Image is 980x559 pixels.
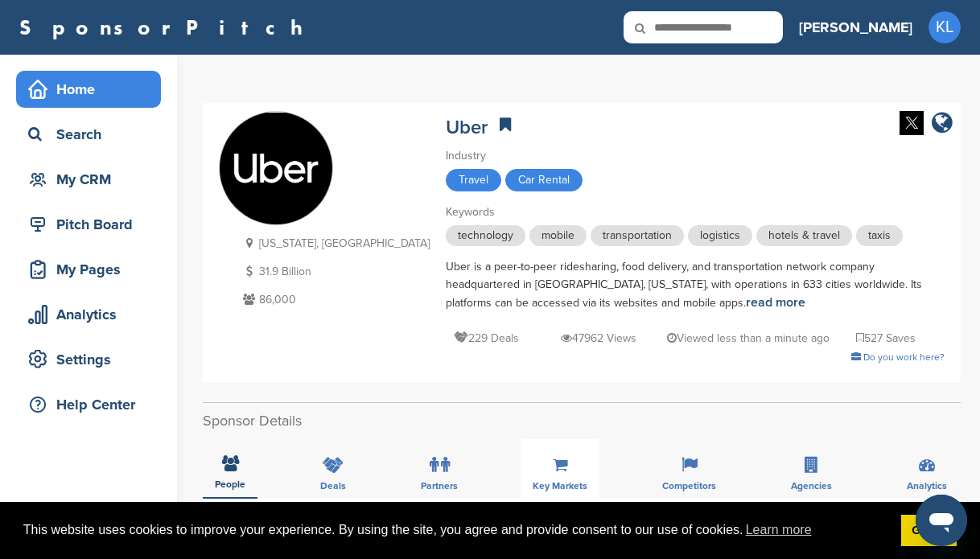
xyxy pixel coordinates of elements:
span: Analytics [907,481,947,491]
p: 527 Saves [856,328,916,348]
a: My Pages [16,251,161,288]
span: technology [446,225,525,246]
div: My Pages [24,255,161,284]
p: 229 Deals [454,328,519,348]
p: Viewed less than a minute ago [667,328,830,348]
a: learn more about cookies [743,518,814,542]
iframe: Button to launch messaging window [916,495,967,546]
img: Sponsorpitch & Uber [220,113,332,225]
a: company link [932,111,953,138]
div: Help Center [24,390,161,419]
span: Travel [446,169,501,191]
a: Home [16,71,161,108]
div: Pitch Board [24,210,161,239]
h2: Sponsor Details [203,410,961,432]
a: Settings [16,341,161,378]
a: SponsorPitch [19,17,313,38]
div: Analytics [24,300,161,329]
p: 47962 Views [561,328,636,348]
span: logistics [688,225,752,246]
a: Do you work here? [851,351,945,363]
span: Agencies [791,481,832,491]
span: Partners [421,481,458,491]
h3: [PERSON_NAME] [799,16,912,39]
span: KL [929,11,961,43]
a: Uber [446,116,488,139]
p: 86,000 [239,290,430,310]
span: hotels & travel [756,225,852,246]
div: Search [24,120,161,149]
a: Analytics [16,296,161,333]
span: This website uses cookies to improve your experience. By using the site, you agree and provide co... [23,518,888,542]
span: transportation [591,225,684,246]
a: [PERSON_NAME] [799,10,912,45]
span: People [215,479,245,489]
span: taxis [856,225,903,246]
span: Car Rental [505,169,583,191]
a: dismiss cookie message [901,515,957,547]
a: Help Center [16,386,161,423]
div: Settings [24,345,161,374]
span: Do you work here? [863,351,945,363]
div: Uber is a peer-to-peer ridesharing, food delivery, and transportation network company headquarter... [446,258,945,312]
div: Keywords [446,203,945,221]
a: Pitch Board [16,206,161,243]
span: Competitors [662,481,716,491]
div: Industry [446,147,945,165]
div: Home [24,75,161,104]
span: mobile [529,225,587,246]
a: My CRM [16,161,161,198]
div: My CRM [24,165,161,194]
img: Twitter white [900,111,924,135]
span: Deals [320,481,346,491]
a: read more [746,294,805,310]
p: 31.9 Billion [239,261,430,282]
p: [US_STATE], [GEOGRAPHIC_DATA] [239,233,430,253]
a: Search [16,116,161,153]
